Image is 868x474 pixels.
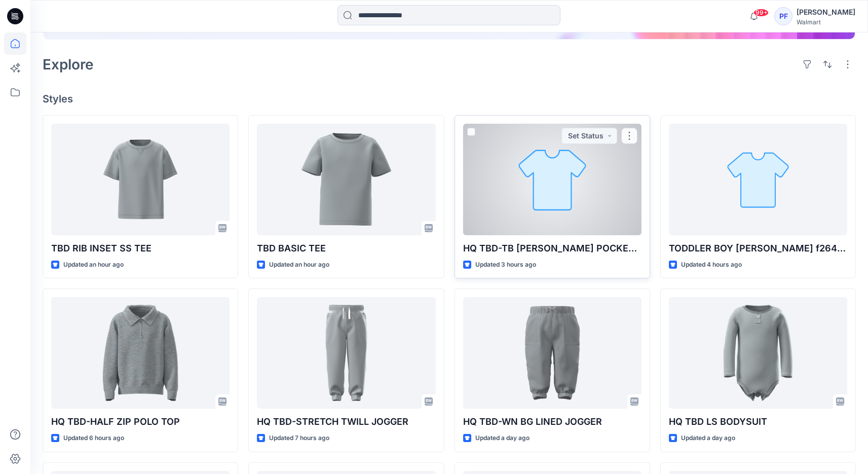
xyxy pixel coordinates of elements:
div: [PERSON_NAME] [797,6,855,18]
a: HQ TBD-TB LS HENLEY POCKET TEE [463,124,641,235]
p: Updated an hour ago [269,260,329,270]
span: 99+ [753,9,769,17]
p: HQ TBD-HALF ZIP POLO TOP [51,415,230,429]
p: TODDLER BOY [PERSON_NAME] f2648596-tb2046- (1) (1) (1) [669,241,847,256]
div: PF [774,7,792,25]
a: HQ TBD-WN BG LINED JOGGER [463,297,641,409]
a: HQ TBD-STRETCH TWILL JOGGER [257,297,435,409]
a: HQ TBD LS BODYSUIT [669,297,847,409]
p: HQ TBD-WN BG LINED JOGGER [463,415,641,429]
p: Updated 7 hours ago [269,433,329,444]
h2: Explore [43,56,94,72]
a: TBD RIB INSET SS TEE [51,124,230,235]
div: Walmart [797,18,855,26]
p: Updated 4 hours ago [681,260,742,270]
p: TBD RIB INSET SS TEE [51,241,230,256]
p: Updated a day ago [681,433,735,444]
a: TODDLER BOY LS HENLEY f2648596-tb2046- (1) (1) (1) [669,124,847,235]
p: Updated 6 hours ago [63,433,124,444]
p: Updated 3 hours ago [475,260,536,270]
p: Updated an hour ago [63,260,124,270]
a: HQ TBD-HALF ZIP POLO TOP [51,297,230,409]
a: TBD BASIC TEE [257,124,435,235]
p: Updated a day ago [475,433,530,444]
p: HQ TBD-STRETCH TWILL JOGGER [257,415,435,429]
p: HQ TBD-TB [PERSON_NAME] POCKET TEE [463,241,641,256]
h4: Styles [43,93,856,105]
p: TBD BASIC TEE [257,241,435,256]
p: HQ TBD LS BODYSUIT [669,415,847,429]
